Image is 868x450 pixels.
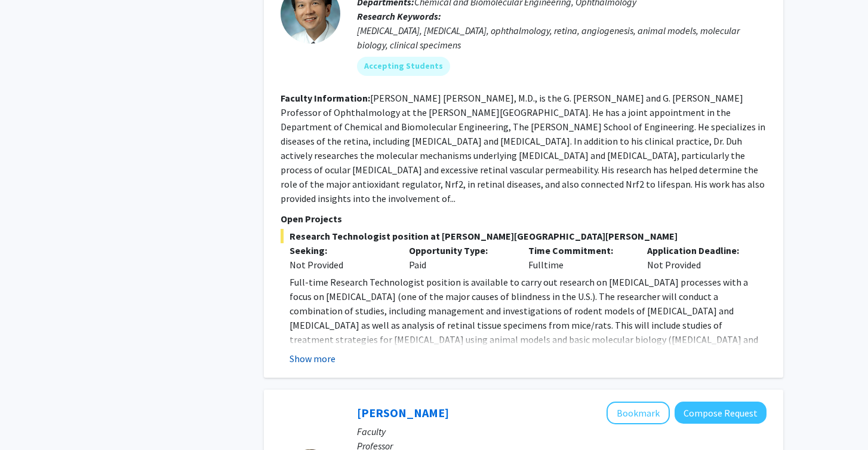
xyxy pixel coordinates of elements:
b: Faculty Information: [281,92,370,104]
mat-chip: Accepting Students [357,57,450,76]
fg-read-more: [PERSON_NAME] [PERSON_NAME], M.D., is the G. [PERSON_NAME] and G. [PERSON_NAME] Professor of Opht... [281,92,765,204]
p: Full-time Research Technologist position is available to carry out research on [MEDICAL_DATA] pro... [290,275,767,390]
div: Paid [400,243,519,272]
b: Research Keywords: [357,10,441,22]
span: Research Technologist position at [PERSON_NAME][GEOGRAPHIC_DATA][PERSON_NAME] [281,229,767,243]
p: Open Projects [281,212,767,226]
p: Seeking: [290,243,391,258]
p: Faculty [357,424,767,439]
div: Fulltime [519,243,639,272]
a: [PERSON_NAME] [357,405,449,420]
div: Not Provided [290,258,391,272]
iframe: Chat [9,396,51,441]
div: Not Provided [638,243,758,272]
button: Show more [290,351,335,366]
button: Compose Request to Gregory Kirk [675,402,767,424]
div: [MEDICAL_DATA], [MEDICAL_DATA], ophthalmology, retina, angiogenesis, animal models, molecular bio... [357,23,767,52]
p: Opportunity Type: [409,243,510,258]
p: Time Commitment: [528,243,630,258]
p: Application Deadline: [647,243,749,258]
button: Add Gregory Kirk to Bookmarks [607,402,670,424]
